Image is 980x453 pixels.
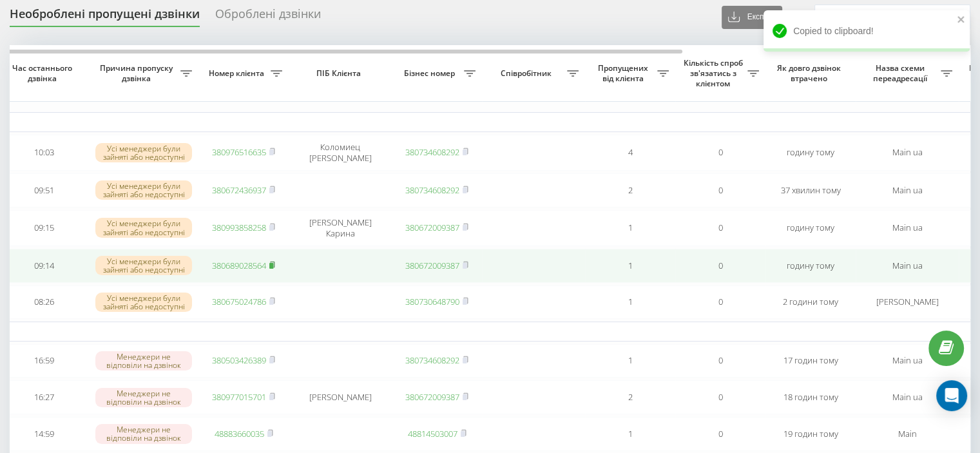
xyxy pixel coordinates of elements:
td: 0 [675,380,765,414]
td: Main [856,417,959,451]
a: 380730648790 [405,296,459,307]
a: 380734608292 [405,354,459,366]
td: 1 [585,417,675,451]
td: 2 години тому [765,285,856,320]
td: Main ua [856,380,959,414]
div: Open Intercom Messenger [936,380,967,411]
span: ПІБ Клієнта [300,68,381,79]
td: 17 годин тому [765,344,856,378]
td: Коломиец [PERSON_NAME] [289,135,392,171]
td: [PERSON_NAME] [856,285,959,320]
div: Необроблені пропущені дзвінки [10,7,200,27]
div: Менеджери не відповіли на дзвінок [95,424,192,443]
a: 48814503007 [408,428,457,439]
td: [PERSON_NAME] Карина [289,210,392,246]
td: 0 [675,135,765,171]
a: 380689028564 [212,260,266,271]
span: Назва схеми переадресації [862,63,941,83]
td: годину тому [765,249,856,283]
td: Main ua [856,173,959,207]
a: 380734608292 [405,146,459,158]
div: Copied to clipboard! [764,10,970,52]
td: 18 годин тому [765,380,856,414]
span: Як довго дзвінок втрачено [776,63,845,83]
td: 0 [675,344,765,378]
td: 0 [675,173,765,207]
span: Кількість спроб зв'язатись з клієнтом [682,58,747,88]
td: Main ua [856,249,959,283]
div: Менеджери не відповіли на дзвінок [95,351,192,371]
a: 380672436937 [212,184,266,196]
span: Причина пропуску дзвінка [95,63,180,83]
span: Час останнього дзвінка [9,63,79,83]
td: 2 [585,380,675,414]
a: 380672009387 [405,260,459,271]
a: 380672009387 [405,222,459,233]
td: 1 [585,249,675,283]
td: Main ua [856,344,959,378]
a: 48883660035 [215,428,264,439]
div: Усі менеджери були зайняті або недоступні [95,143,192,162]
div: Усі менеджери були зайняті або недоступні [95,256,192,275]
div: Усі менеджери були зайняті або недоступні [95,180,192,200]
td: 0 [675,285,765,320]
td: 2 [585,173,675,207]
td: 1 [585,210,675,246]
span: Співробітник [488,68,567,79]
a: 380993858258 [212,222,266,233]
button: close [957,14,966,26]
div: Менеджери не відповіли на дзвінок [95,388,192,407]
button: Експорт [722,6,782,29]
td: Main ua [856,210,959,246]
div: Усі менеджери були зайняті або недоступні [95,218,192,237]
td: 0 [675,210,765,246]
td: 4 [585,135,675,171]
td: 0 [675,417,765,451]
div: Усі менеджери були зайняті або недоступні [95,293,192,312]
span: Бізнес номер [398,68,464,79]
td: [PERSON_NAME] [289,380,392,414]
a: 380976516635 [212,146,266,158]
td: 37 хвилин тому [765,173,856,207]
a: 380503426389 [212,354,266,366]
a: 380734608292 [405,184,459,196]
a: 380977015701 [212,391,266,403]
td: 1 [585,344,675,378]
td: Main ua [856,135,959,171]
td: 0 [675,249,765,283]
td: 19 годин тому [765,417,856,451]
td: годину тому [765,135,856,171]
td: годину тому [765,210,856,246]
a: 380675024786 [212,296,266,307]
div: Оброблені дзвінки [215,7,321,27]
a: 380672009387 [405,391,459,403]
span: Номер клієнта [205,68,271,79]
td: 1 [585,285,675,320]
span: Пропущених від клієнта [591,63,657,83]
